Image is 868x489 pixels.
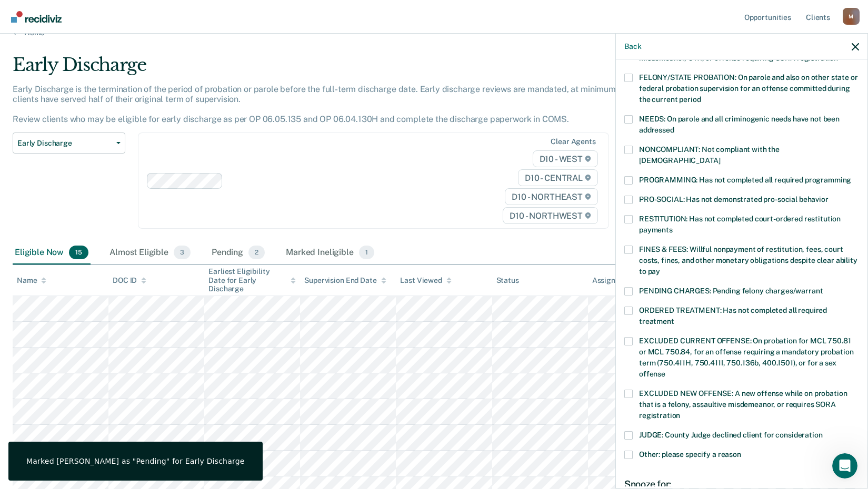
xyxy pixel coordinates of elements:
span: NEEDS: On parole and all criminogenic needs have not been addressed [639,115,840,134]
span: 2 [248,246,265,259]
img: Recidiviz [11,11,62,23]
span: Other: please specify a reason [639,450,741,459]
span: PROGRAMMING: Has not completed all required programming [639,176,851,184]
p: Early Discharge is the termination of the period of probation or parole before the full-term disc... [13,84,638,125]
iframe: Intercom live chat [832,453,857,478]
div: Clear agents [551,137,595,146]
span: RESTITUTION: Has not completed court-ordered restitution payments [639,215,841,234]
div: Eligible Now [13,241,91,264]
span: FELONY/STATE PROBATION: On parole and also on other state or federal probation supervision for an... [639,73,858,104]
div: Name [17,276,46,285]
span: D10 - WEST [533,150,598,167]
div: Last Viewed [400,276,451,285]
span: EXCLUDED CURRENT OFFENSE: On probation for MCL 750.81 or MCL 750.84, for an offense requiring a m... [639,337,853,378]
div: DOC ID [113,276,146,285]
span: 3 [174,246,191,259]
div: Status [496,276,519,285]
button: Back [624,42,641,51]
div: Assigned to [592,276,642,285]
div: Pending [209,241,267,264]
span: D10 - NORTHEAST [505,188,597,205]
span: 1 [359,246,374,259]
span: ORDERED TREATMENT: Has not completed all required treatment [639,306,827,325]
div: Marked Ineligible [284,241,376,264]
span: Early Discharge [17,139,112,148]
div: Early Discharge [13,54,664,84]
span: EXCLUDED NEW OFFENSE: A new offense while on probation that is a felony, assaultive misdemeanor, ... [639,389,847,420]
span: 15 [69,246,88,259]
span: PENDING CHARGES: Pending felony charges/warrant [639,287,823,295]
div: Earliest Eligibility Date for Early Discharge [208,267,296,293]
div: Supervision End Date [304,276,386,285]
div: Marked [PERSON_NAME] as "Pending" for Early Discharge [26,456,245,466]
span: D10 - NORTHWEST [503,207,597,224]
span: PRO-SOCIAL: Has not demonstrated pro-social behavior [639,195,829,203]
div: M [843,8,860,25]
span: FINES & FEES: Willful nonpayment of restitution, fees, court costs, fines, and other monetary obl... [639,245,857,276]
span: D10 - CENTRAL [518,169,598,186]
span: JUDGE: County Judge declined client for consideration [639,431,823,439]
span: NONCOMPLIANT: Not compliant with the [DEMOGRAPHIC_DATA] [639,145,780,165]
div: Almost Eligible [107,241,193,264]
button: Profile dropdown button [843,8,860,25]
